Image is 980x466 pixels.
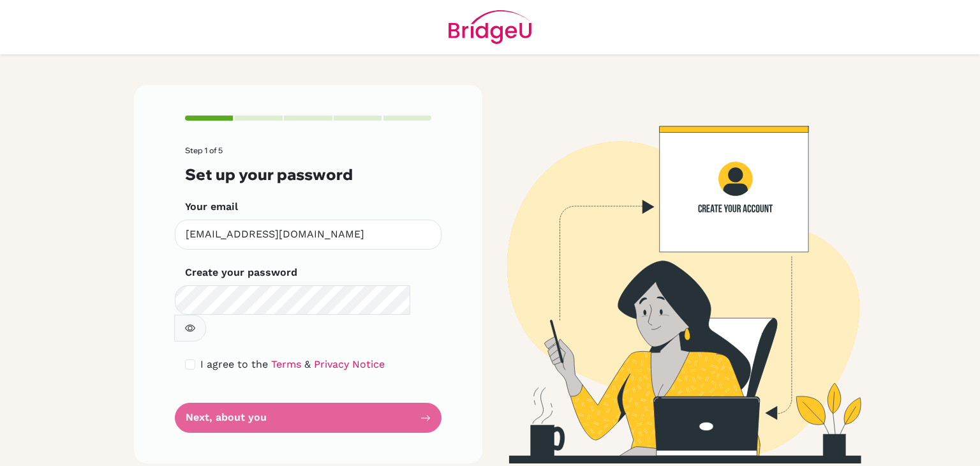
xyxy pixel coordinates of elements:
label: Create your password [185,265,297,280]
a: Terms [271,358,301,370]
span: & [304,358,311,370]
label: Your email [185,199,238,214]
span: Step 1 of 5 [185,146,223,155]
h3: Set up your password [185,165,431,184]
input: Insert your email* [175,220,442,250]
span: I agree to the [200,358,268,370]
a: Privacy Notice [314,358,385,370]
